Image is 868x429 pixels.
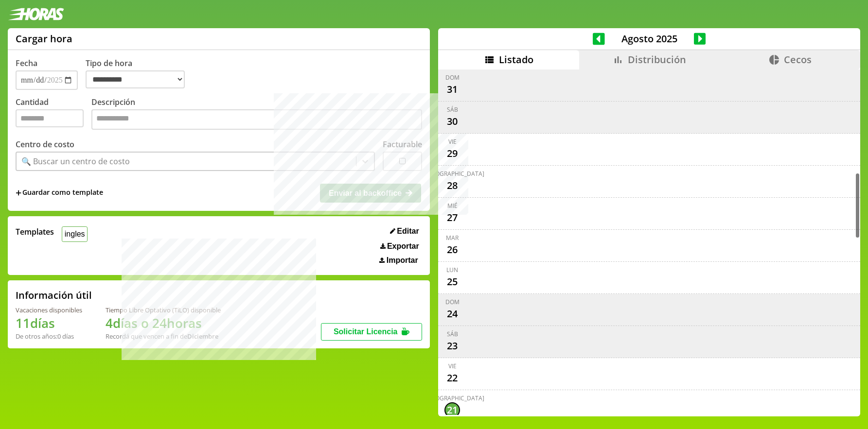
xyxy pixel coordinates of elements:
div: 22 [444,370,460,386]
div: sáb [447,105,458,114]
div: 24 [444,306,460,322]
label: Cantidad [16,97,91,132]
img: logotipo [8,8,64,20]
span: + [16,188,21,198]
div: 29 [444,146,460,161]
div: De otros años: 0 días [16,332,82,341]
span: Editar [397,227,419,236]
button: ingles [62,226,88,241]
div: 21 [444,402,460,418]
textarea: Descripción [91,109,422,130]
span: Solicitar Licencia [334,327,398,336]
label: Tipo de hora [86,58,193,90]
label: Descripción [91,97,422,132]
div: mié [447,202,458,210]
div: 28 [444,178,460,193]
h1: Cargar hora [16,32,72,45]
div: 🔍 Buscar un centro de costo [21,156,130,167]
span: Importar [387,256,418,265]
div: Vacaciones disponibles [16,306,82,314]
div: scrollable content [438,69,860,415]
input: Cantidad [16,109,84,127]
b: Diciembre [187,332,218,341]
div: 26 [444,242,460,257]
div: 25 [444,274,460,290]
label: Facturable [383,139,422,150]
label: Fecha [16,58,37,69]
span: Exportar [387,242,419,251]
div: 31 [444,82,460,97]
button: Solicitar Licencia [321,323,422,341]
span: Agosto 2025 [605,32,694,45]
div: [DEMOGRAPHIC_DATA] [420,170,484,178]
div: dom [445,73,460,82]
span: Templates [16,226,54,237]
div: vie [448,362,457,370]
div: sáb [447,330,458,338]
div: [DEMOGRAPHIC_DATA] [420,394,484,402]
div: 23 [444,338,460,354]
label: Centro de costo [16,139,74,150]
span: Distribución [628,53,686,66]
h1: 11 días [16,314,82,332]
button: Editar [387,226,422,236]
div: Tiempo Libre Optativo (TiLO) disponible [106,306,221,314]
h1: 4 días o 24 horas [106,314,221,332]
div: 30 [444,114,460,129]
div: Recordá que vencen a fin de [106,332,221,341]
div: lun [446,266,458,274]
h2: Información útil [16,289,92,302]
div: vie [448,137,457,146]
span: +Guardar como template [16,188,103,198]
button: Exportar [377,241,422,251]
div: 27 [444,210,460,225]
span: Listado [499,53,533,66]
span: Cecos [784,53,812,66]
div: dom [445,298,460,306]
select: Tipo de hora [86,70,185,88]
div: mar [446,234,459,242]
